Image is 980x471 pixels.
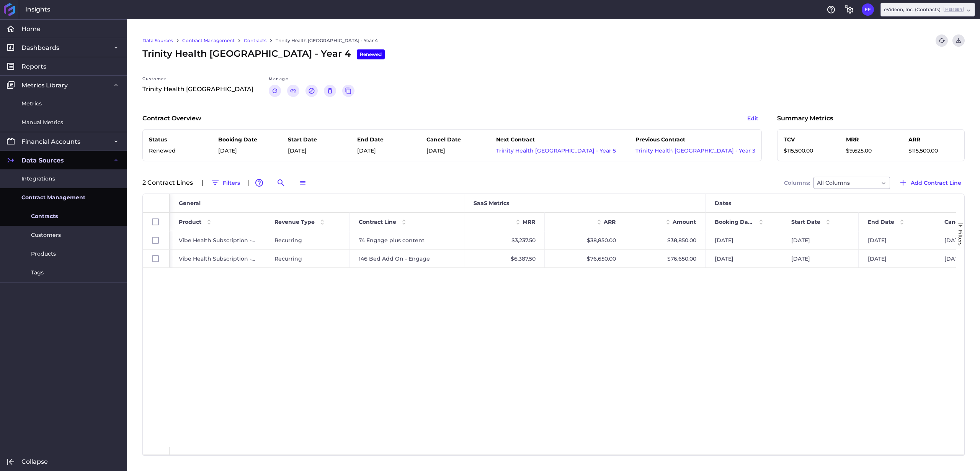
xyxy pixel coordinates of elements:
[944,218,979,225] span: Cancel Date
[21,44,59,52] span: Dashboards
[265,249,350,268] div: Recurring
[21,175,55,183] span: Integrations
[244,37,266,44] a: Contracts
[269,85,281,97] button: Renew
[31,250,56,258] span: Products
[635,136,755,144] p: Previous Contract
[274,218,315,225] span: Revenue Type
[474,200,509,207] span: SaaS Metrics
[142,47,385,61] span: Trinity Health [GEOGRAPHIC_DATA] - Year 4
[817,178,850,187] span: All Columns
[21,62,46,71] span: Reports
[31,212,58,220] span: Contracts
[782,231,859,249] div: [DATE]
[426,147,476,155] p: [DATE]
[276,37,378,44] a: Trinity Health [GEOGRAPHIC_DATA] - Year 4
[142,37,173,44] a: Data Sources
[936,34,948,47] button: Refresh
[777,114,833,123] p: Summary Metrics
[604,218,616,225] span: ARR
[357,147,407,155] p: [DATE]
[179,200,201,207] span: General
[908,147,958,155] p: $115,500.00
[846,147,896,155] p: $9,625.00
[21,100,42,108] span: Metrics
[545,231,625,249] div: $38,850.00
[825,3,837,16] button: Help
[784,180,810,185] span: Columns:
[911,179,961,187] span: Add Contract Line
[706,249,782,268] div: [DATE]
[868,218,894,225] span: End Date
[625,231,706,249] div: $38,850.00
[782,249,859,268] div: [DATE]
[21,81,68,89] span: Metrics Library
[218,136,268,144] p: Booking Date
[952,34,965,47] button: Download
[523,218,535,225] span: MRR
[464,249,545,268] div: $6,387.50
[142,85,253,94] p: Trinity Health [GEOGRAPHIC_DATA]
[426,136,476,144] p: Cancel Date
[142,180,198,186] div: 2 Contract Line s
[182,37,235,44] a: Contract Management
[269,76,354,85] div: Manage
[908,136,958,144] p: ARR
[21,138,80,146] span: Financial Accounts
[288,136,338,144] p: Start Date
[287,85,299,97] button: Link
[496,136,616,144] p: Next Contract
[545,249,625,268] div: $76,650.00
[324,85,336,97] button: Delete
[143,231,170,249] div: Press SPACE to select this row.
[791,218,820,225] span: Start Date
[843,3,856,16] button: General Settings
[496,147,616,154] a: Trinity Health [GEOGRAPHIC_DATA] - Year 5
[218,147,268,155] p: [DATE]
[142,76,253,85] div: Customer
[625,249,706,268] div: $76,650.00
[880,3,975,16] div: Dropdown select
[142,114,201,123] p: Contract Overview
[31,269,44,277] span: Tags
[143,249,170,268] div: Press SPACE to select this row.
[715,218,753,225] span: Booking Date
[288,147,338,155] p: [DATE]
[884,6,964,13] div: eVideon, Inc. (Contracts)
[21,118,63,126] span: Manual Metrics
[21,25,41,33] span: Home
[21,156,64,164] span: Data Sources
[715,200,731,207] span: Dates
[846,136,896,144] p: MRR
[31,231,61,239] span: Customers
[21,458,48,466] span: Collapse
[859,231,935,249] div: [DATE]
[957,230,964,246] span: Filters
[179,218,201,225] span: Product
[149,147,199,155] p: Renewed
[357,49,385,59] div: Renewed
[350,249,464,268] div: 146 Bed Add On - Engage
[895,177,965,189] button: Add Contract Line
[357,136,407,144] p: End Date
[275,177,287,189] button: Search by
[21,194,85,202] span: Contract Management
[862,3,874,16] button: User Menu
[706,231,782,249] div: [DATE]
[305,85,318,97] button: Cancel
[207,177,243,189] button: Filters
[179,231,256,249] span: Vibe Health Subscription - Recurring
[149,136,199,144] p: Status
[813,177,890,189] div: Dropdown select
[673,218,696,225] span: Amount
[179,250,256,268] span: Vibe Health Subscription - Recurring
[744,112,762,125] button: Edit
[784,147,833,155] p: $115,500.00
[859,249,935,268] div: [DATE]
[359,218,396,225] span: Contract Line
[464,231,545,249] div: $3,237.50
[635,147,755,154] a: Trinity Health [GEOGRAPHIC_DATA] - Year 3
[944,7,964,12] ins: Member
